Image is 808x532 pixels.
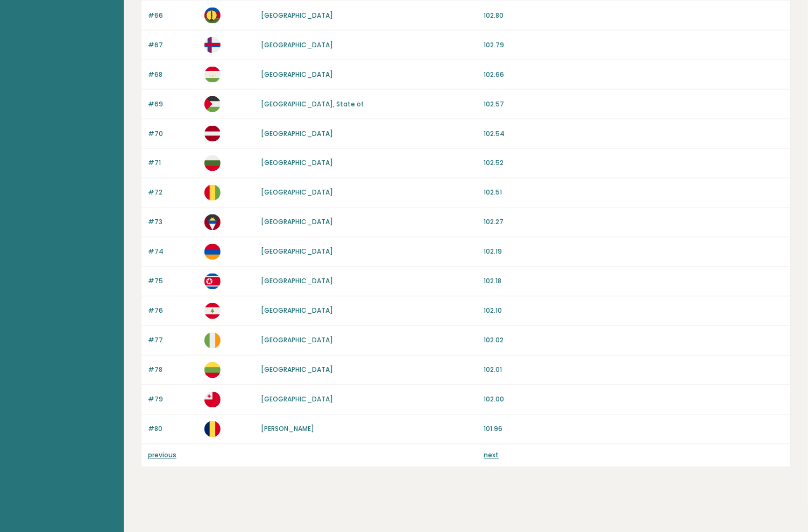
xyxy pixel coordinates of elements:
[148,365,198,375] p: #78
[261,11,333,20] a: [GEOGRAPHIC_DATA]
[204,126,221,142] img: lv.svg
[204,421,221,437] img: td.svg
[204,67,221,83] img: tj.svg
[484,451,499,460] a: next
[148,451,176,460] a: previous
[148,99,198,109] p: #69
[204,244,221,260] img: am.svg
[484,365,784,375] p: 102.01
[261,306,333,315] a: [GEOGRAPHIC_DATA]
[148,277,198,286] p: #75
[261,277,333,286] a: [GEOGRAPHIC_DATA]
[204,185,221,201] img: gn.svg
[148,306,198,316] p: #76
[261,99,364,109] a: [GEOGRAPHIC_DATA], State of
[261,159,333,168] a: [GEOGRAPHIC_DATA]
[148,40,198,50] p: #67
[484,395,784,405] p: 102.00
[204,303,221,319] img: lb.svg
[148,188,198,198] p: #72
[261,336,333,345] a: [GEOGRAPHIC_DATA]
[148,395,198,405] p: #79
[148,336,198,346] p: #77
[204,392,221,408] img: to.svg
[484,425,784,434] p: 101.96
[261,425,314,434] a: [PERSON_NAME]
[204,155,221,171] img: bg.svg
[148,70,198,80] p: #68
[484,40,784,50] p: 102.79
[484,11,784,20] p: 102.80
[484,70,784,80] p: 102.66
[204,333,221,349] img: ie.svg
[484,188,784,198] p: 102.51
[261,395,333,404] a: [GEOGRAPHIC_DATA]
[484,306,784,316] p: 102.10
[204,96,221,112] img: ps.svg
[261,188,333,197] a: [GEOGRAPHIC_DATA]
[148,425,198,434] p: #80
[148,247,198,257] p: #74
[148,11,198,20] p: #66
[204,214,221,231] img: ag.svg
[148,159,198,168] p: #71
[484,99,784,109] p: 102.57
[148,129,198,139] p: #70
[484,247,784,257] p: 102.19
[204,362,221,378] img: lt.svg
[261,365,333,375] a: [GEOGRAPHIC_DATA]
[261,218,333,227] a: [GEOGRAPHIC_DATA]
[484,218,784,227] p: 102.27
[204,274,221,290] img: kp.svg
[204,8,221,24] img: nc.svg
[148,218,198,227] p: #73
[261,70,333,79] a: [GEOGRAPHIC_DATA]
[261,40,333,49] a: [GEOGRAPHIC_DATA]
[484,159,784,168] p: 102.52
[261,129,333,138] a: [GEOGRAPHIC_DATA]
[484,336,784,346] p: 102.02
[204,37,221,53] img: fo.svg
[484,277,784,286] p: 102.18
[261,247,333,256] a: [GEOGRAPHIC_DATA]
[484,129,784,139] p: 102.54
